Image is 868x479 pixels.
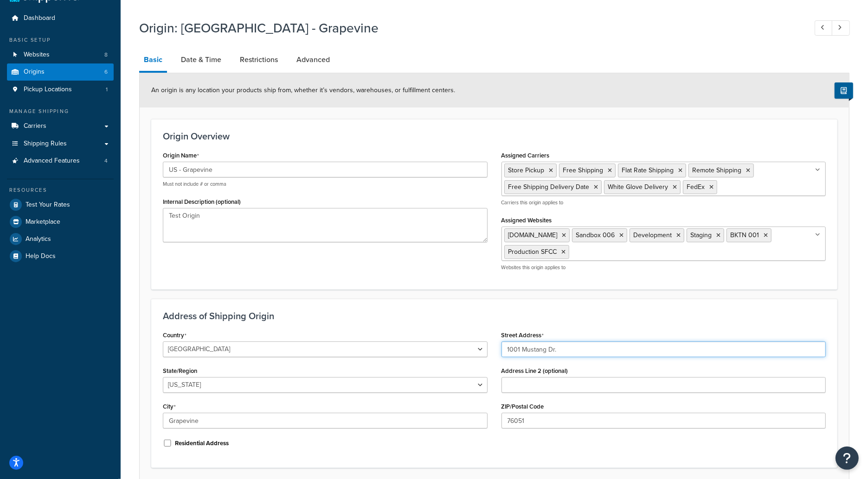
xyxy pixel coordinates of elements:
[7,152,114,170] a: Advanced Features4
[26,252,56,260] span: Help Docs
[104,157,108,165] span: 4
[7,36,114,44] div: Basic Setup
[24,157,80,165] span: Advanced Features
[163,198,241,205] label: Internal Description (optional)
[24,51,50,59] span: Websites
[563,165,604,175] span: Free Shipping
[139,19,797,37] h1: Origin: [GEOGRAPHIC_DATA] - Grapevine
[7,10,114,27] a: Dashboard
[7,46,114,63] li: Websites
[7,81,114,98] a: Pickup Locations1
[7,81,114,98] li: Pickup Locations
[163,311,826,321] h3: Address of Shipping Origin
[24,68,45,76] span: Origins
[502,199,826,206] p: Carriers this origin applies to
[508,182,590,192] span: Free Shipping Delivery Date
[163,181,488,188] p: Must not include # or comma
[163,367,197,374] label: State/Region
[176,49,226,71] a: Date & Time
[24,140,67,148] span: Shipping Rules
[151,85,455,95] span: An origin is any location your products ship from, whether it’s vendors, warehouses, or fulfillme...
[608,182,669,192] span: White Glove Delivery
[634,230,672,240] span: Development
[7,196,114,213] a: Test Your Rates
[139,49,167,73] a: Basic
[7,186,114,194] div: Resources
[7,107,114,115] div: Manage Shipping
[622,165,674,175] span: Flat Rate Shipping
[292,49,334,71] a: Advanced
[508,247,557,257] span: Production SFCC
[163,152,199,159] label: Origin Name
[26,218,60,226] span: Marketplace
[163,403,176,410] label: City
[731,230,759,240] span: BKTN 001
[508,230,558,240] span: [DOMAIN_NAME]
[163,131,826,141] h3: Origin Overview
[26,201,70,209] span: Test Your Rates
[24,122,46,130] span: Carriers
[7,118,114,135] a: Carriers
[104,68,108,76] span: 6
[7,152,114,170] li: Advanced Features
[24,86,72,94] span: Pickup Locations
[835,82,853,99] button: Show Help Docs
[502,217,552,224] label: Assigned Websites
[693,165,742,175] span: Remote Shipping
[502,403,544,410] label: ZIP/Postal Code
[7,135,114,152] a: Shipping Rules
[502,264,826,271] p: Websites this origin applies to
[26,235,51,243] span: Analytics
[687,182,705,192] span: FedEx
[576,230,615,240] span: Sandbox 006
[7,248,114,265] a: Help Docs
[502,332,544,339] label: Street Address
[502,152,550,159] label: Assigned Carriers
[163,332,186,339] label: Country
[106,86,108,94] span: 1
[7,63,114,81] a: Origins6
[24,14,55,22] span: Dashboard
[502,367,568,374] label: Address Line 2 (optional)
[832,20,850,36] a: Next Record
[7,63,114,81] li: Origins
[691,230,712,240] span: Staging
[104,51,108,59] span: 8
[175,439,229,447] label: Residential Address
[7,214,114,230] a: Marketplace
[836,447,859,470] button: Open Resource Center
[163,208,488,242] textarea: Test Origin
[235,49,283,71] a: Restrictions
[815,20,833,36] a: Previous Record
[508,165,545,175] span: Store Pickup
[7,231,114,247] a: Analytics
[7,46,114,63] a: Websites8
